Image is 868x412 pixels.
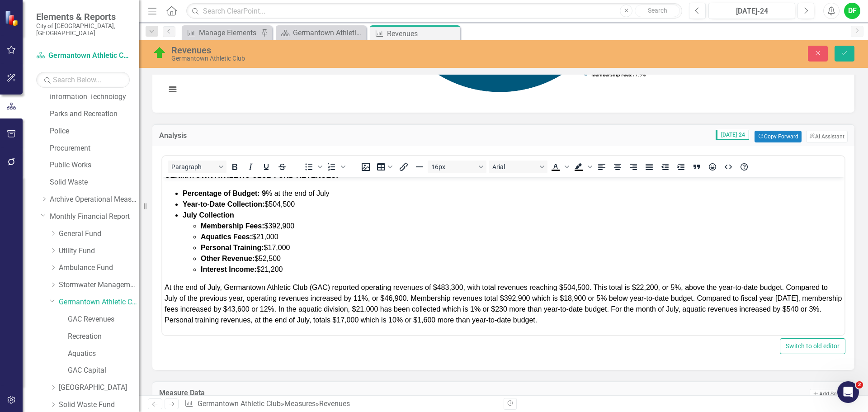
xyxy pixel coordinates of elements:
[36,22,130,37] small: City of [GEOGRAPHIC_DATA], [GEOGRAPHIC_DATA]
[396,161,411,173] button: Insert/edit link
[489,161,547,173] button: Font Arial
[171,45,546,55] div: Revenues
[755,131,801,142] button: Copy Forward
[59,246,139,256] a: Utility Fund
[68,349,139,359] a: Aquatics
[708,3,795,19] button: [DATE]-24
[59,280,139,290] a: Stormwater Management Fund
[36,72,130,88] input: Search Below...
[856,381,863,388] span: 2
[59,297,139,308] a: Germantown Athletic Club
[716,130,749,140] span: [DATE]-24
[184,27,259,38] a: Manage Elements
[50,109,139,119] a: Parks and Recreation
[358,161,373,173] button: Insert image
[59,400,139,410] a: Solid Waste Fund
[319,399,350,408] div: Revenues
[780,338,845,354] button: Switch to old editor
[36,11,130,22] span: Elements & Reports
[159,132,278,140] h3: Analysis
[428,161,486,173] button: Font size 16px
[198,399,281,408] a: Germantown Athletic Club
[50,160,139,170] a: Public Works
[68,314,139,325] a: GAC Revenues
[324,161,347,173] div: Numbered list
[159,389,534,397] h3: Measure Data
[844,3,860,19] button: DF
[243,161,258,173] button: Italic
[548,161,571,173] div: Text color Black
[571,161,594,173] div: Background color Black
[806,131,848,142] button: AI Assistant
[186,3,682,19] input: Search ClearPoint...
[5,10,20,26] img: ClearPoint Strategy
[50,92,139,102] a: Information Technology
[171,55,546,62] div: Germantown Athletic Club
[259,161,274,173] button: Underline
[673,161,689,173] button: Increase indent
[171,163,216,170] span: Paragraph
[626,161,641,173] button: Align right
[59,383,139,393] a: [GEOGRAPHIC_DATA]
[374,161,396,173] button: Table
[36,51,130,61] a: Germantown Athletic Club
[431,163,476,170] span: 16px
[736,161,752,173] button: Help
[227,161,242,173] button: Bold
[162,177,844,335] iframe: Rich Text Area
[591,71,632,78] tspan: Membership Fees:
[837,381,859,403] iframe: Intercom live chat
[712,6,792,17] div: [DATE]-24
[810,389,848,399] button: Add Series
[657,161,673,173] button: Decrease indent
[705,161,720,173] button: Emojis
[284,399,316,408] a: Measures
[59,263,139,273] a: Ambulance Fund
[278,27,364,38] a: Germantown Athletic Club
[168,161,226,173] button: Block Paragraph
[274,161,290,173] button: Strikethrough
[199,27,259,38] div: Manage Elements
[492,163,537,170] span: Arial
[50,126,139,137] a: Police
[387,28,458,39] div: Revenues
[610,161,625,173] button: Align center
[59,229,139,239] a: General Fund
[68,331,139,342] a: Recreation
[301,161,324,173] div: Bullet list
[594,161,609,173] button: Align left
[642,161,657,173] button: Justify
[689,161,704,173] button: Blockquote
[152,46,167,60] img: On Target
[591,71,646,78] text: 77.9%
[166,83,179,96] button: View chart menu, Chart
[648,7,667,14] span: Search
[68,365,139,376] a: GAC Capital
[50,143,139,154] a: Procurement
[293,27,364,38] div: Germantown Athletic Club
[635,5,680,17] button: Search
[50,212,139,222] a: Monthly Financial Report
[50,194,139,205] a: Archive Operational Measures
[50,177,139,188] a: Solid Waste
[721,161,736,173] button: HTML Editor
[184,399,496,409] div: » »
[412,161,427,173] button: Horizontal line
